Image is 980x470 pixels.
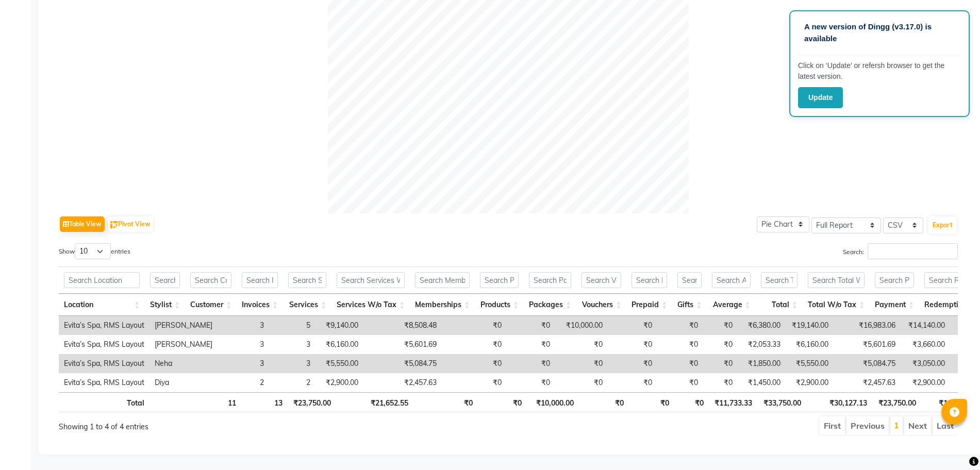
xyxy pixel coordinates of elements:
th: ₹0 [579,392,629,412]
th: Customer: activate to sort column ascending [185,294,237,316]
th: ₹23,750.00 [872,392,921,412]
th: Services: activate to sort column ascending [283,294,331,316]
div: Showing 1 to 4 of 4 entries [59,415,424,432]
td: ₹0 [657,335,703,354]
p: A new version of Dingg (v3.17.0) is available [804,21,955,44]
td: ₹0 [555,354,608,373]
td: Diya [150,373,218,392]
input: Search Products [480,272,519,288]
td: ₹0 [442,354,507,373]
td: ₹3,660.00 [901,335,950,354]
th: Redemption: activate to sort column ascending [919,294,980,316]
td: Evita’s Spa, RMS Layout [59,316,150,335]
input: Search Services [288,272,326,288]
td: ₹3,050.00 [901,354,950,373]
th: Stylist: activate to sort column ascending [145,294,185,316]
td: 2 [218,373,269,392]
input: Search: [868,243,958,259]
td: Evita’s Spa, RMS Layout [59,373,150,392]
td: [PERSON_NAME] [150,335,218,354]
td: ₹0 [507,316,555,335]
td: ₹16,983.06 [834,316,901,335]
td: ₹0 [442,316,507,335]
th: Invoices: activate to sort column ascending [237,294,283,316]
th: ₹23,750.00 [288,392,336,412]
td: Evita’s Spa, RMS Layout [59,354,150,373]
th: ₹0 [674,392,709,412]
input: Search Invoices [242,272,278,288]
th: Prepaid: activate to sort column ascending [626,294,672,316]
td: ₹2,900.00 [315,373,363,392]
td: ₹6,380.00 [738,316,786,335]
button: Export [928,216,957,234]
td: Evita’s Spa, RMS Layout [59,335,150,354]
td: [PERSON_NAME] [150,316,218,335]
td: 5 [269,316,315,335]
td: ₹1,450.00 [738,373,786,392]
td: ₹0 [657,354,703,373]
a: 1 [894,420,899,430]
td: ₹5,550.00 [315,354,363,373]
td: ₹1,850.00 [738,354,786,373]
td: ₹0 [608,373,657,392]
th: Packages: activate to sort column ascending [524,294,576,316]
th: 13 [241,392,288,412]
td: 3 [218,354,269,373]
td: ₹0 [442,373,507,392]
th: 11 [190,392,241,412]
td: 2 [269,373,315,392]
input: Search Services W/o Tax [337,272,405,288]
td: ₹0 [703,316,738,335]
td: ₹2,053.33 [738,335,786,354]
input: Search Prepaid [632,272,667,288]
td: ₹2,457.63 [834,373,901,392]
td: ₹2,900.00 [786,373,834,392]
td: ₹0 [442,335,507,354]
input: Search Average [712,272,750,288]
th: Payment: activate to sort column ascending [870,294,919,316]
td: ₹2,457.63 [363,373,442,392]
td: ₹0 [608,316,657,335]
td: ₹5,601.69 [363,335,442,354]
th: Products: activate to sort column ascending [475,294,524,316]
th: ₹30,127.13 [806,392,872,412]
td: ₹5,084.75 [834,354,901,373]
td: ₹5,601.69 [834,335,901,354]
td: ₹10,000.00 [555,316,608,335]
td: ₹0 [608,354,657,373]
td: ₹14,140.00 [901,316,950,335]
td: 3 [269,335,315,354]
th: Vouchers: activate to sort column ascending [576,294,626,316]
td: ₹0 [507,354,555,373]
label: Show entries [59,243,130,259]
td: ₹2,900.00 [901,373,950,392]
th: ₹0 [413,392,478,412]
input: Search Memberships [415,272,470,288]
input: Search Total [761,272,798,288]
input: Search Gifts [677,272,702,288]
td: ₹8,508.48 [363,316,442,335]
input: Search Customer [190,272,231,288]
label: Search: [843,243,958,259]
button: Update [798,87,843,108]
td: Neha [150,354,218,373]
th: ₹10,000.00 [527,392,579,412]
th: Gifts: activate to sort column ascending [672,294,707,316]
th: Average: activate to sort column ascending [707,294,755,316]
th: ₹33,750.00 [757,392,806,412]
td: ₹0 [657,373,703,392]
td: ₹0 [507,373,555,392]
p: Click on ‘Update’ or refersh browser to get the latest version. [798,60,961,82]
input: Search Redemption [924,272,975,288]
input: Search Total W/o Tax [808,272,865,288]
td: ₹0 [657,316,703,335]
td: ₹0 [555,373,608,392]
td: ₹0 [608,335,657,354]
td: ₹0 [507,335,555,354]
th: Total W/o Tax: activate to sort column ascending [803,294,870,316]
td: 3 [218,335,269,354]
td: ₹0 [703,335,738,354]
img: pivot.png [110,221,118,229]
td: ₹6,160.00 [786,335,834,354]
td: ₹5,084.75 [363,354,442,373]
